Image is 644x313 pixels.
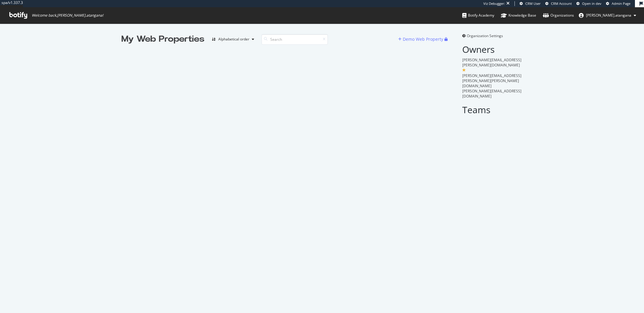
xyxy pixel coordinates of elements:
input: Search [261,34,328,45]
a: Admin Page [606,1,630,6]
a: CRM User [520,1,541,6]
span: [PERSON_NAME][EMAIL_ADDRESS][PERSON_NAME][PERSON_NAME][DOMAIN_NAME] [462,73,521,88]
span: Welcome back, [PERSON_NAME].atangana ! [32,13,103,18]
button: [PERSON_NAME].atangana [574,11,641,20]
span: renaud.atangana [586,13,631,18]
a: Demo Web Property [398,37,444,42]
a: Organizations [543,7,574,24]
div: Organizations [543,12,574,18]
span: Organization Settings [467,33,503,38]
button: Demo Web Property [398,34,444,44]
span: Open in dev [582,1,601,6]
div: Knowledge Base [501,12,536,18]
h2: Owners [462,44,523,54]
span: [PERSON_NAME][EMAIL_ADDRESS][PERSON_NAME][DOMAIN_NAME] [462,57,521,68]
a: Open in dev [576,1,601,6]
span: [PERSON_NAME][EMAIL_ADDRESS][DOMAIN_NAME] [462,88,521,99]
div: Demo Web Property [403,36,443,42]
span: CRM User [525,1,541,6]
a: Knowledge Base [501,7,536,24]
div: Viz Debugger: [483,1,505,6]
div: Alphabetical order [218,37,249,41]
span: CRM Account [551,1,572,6]
a: Botify Academy [462,7,494,24]
a: CRM Account [545,1,572,6]
button: Alphabetical order [209,34,257,44]
span: Admin Page [612,1,630,6]
div: My Web Properties [121,33,204,45]
div: Botify Academy [462,12,494,18]
h2: Teams [462,105,523,115]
